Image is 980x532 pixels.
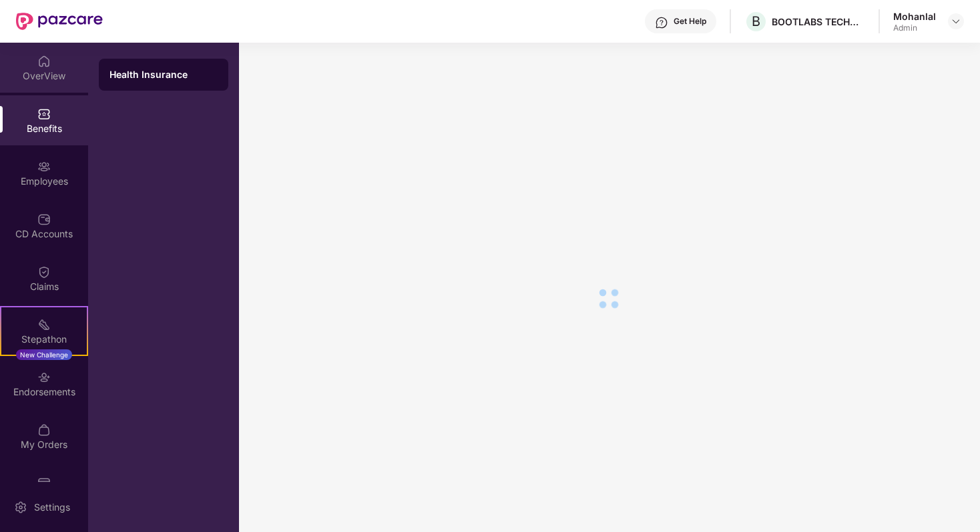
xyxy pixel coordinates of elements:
img: svg+xml;base64,PHN2ZyBpZD0iRW1wbG95ZWVzIiB4bWxucz0iaHR0cDovL3d3dy53My5vcmcvMjAwMC9zdmciIHdpZHRoPS... [37,160,51,173]
img: svg+xml;base64,PHN2ZyB4bWxucz0iaHR0cDovL3d3dy53My5vcmcvMjAwMC9zdmciIHdpZHRoPSIyMSIgaGVpZ2h0PSIyMC... [37,318,51,331]
img: svg+xml;base64,PHN2ZyBpZD0iSG9tZSIgeG1sbnM9Imh0dHA6Ly93d3cudzMub3JnLzIwMDAvc3ZnIiB3aWR0aD0iMjAiIG... [37,55,51,68]
img: svg+xml;base64,PHN2ZyBpZD0iSGVscC0zMngzMiIgeG1sbnM9Imh0dHA6Ly93d3cudzMub3JnLzIwMDAvc3ZnIiB3aWR0aD... [655,16,668,29]
div: Stepathon [1,333,87,346]
img: svg+xml;base64,PHN2ZyBpZD0iQ0RfQWNjb3VudHMiIGRhdGEtbmFtZT0iQ0QgQWNjb3VudHMiIHhtbG5zPSJodHRwOi8vd3... [37,213,51,226]
div: Settings [30,501,74,514]
img: svg+xml;base64,PHN2ZyBpZD0iRW5kb3JzZW1lbnRzIiB4bWxucz0iaHR0cDovL3d3dy53My5vcmcvMjAwMC9zdmciIHdpZH... [37,371,51,384]
div: Admin [893,23,936,33]
img: svg+xml;base64,PHN2ZyBpZD0iTXlfT3JkZXJzIiBkYXRhLW5hbWU9Ik15IE9yZGVycyIgeG1sbnM9Imh0dHA6Ly93d3cudz... [37,423,51,437]
img: svg+xml;base64,PHN2ZyBpZD0iQmVuZWZpdHMiIHhtbG5zPSJodHRwOi8vd3d3LnczLm9yZy8yMDAwL3N2ZyIgd2lkdGg9Ij... [37,107,51,121]
img: svg+xml;base64,PHN2ZyBpZD0iRHJvcGRvd24tMzJ4MzIiIHhtbG5zPSJodHRwOi8vd3d3LnczLm9yZy8yMDAwL3N2ZyIgd2... [951,16,961,27]
img: svg+xml;base64,PHN2ZyBpZD0iQ2xhaW0iIHhtbG5zPSJodHRwOi8vd3d3LnczLm9yZy8yMDAwL3N2ZyIgd2lkdGg9IjIwIi... [37,265,51,279]
span: B [752,13,760,29]
div: New Challenge [16,349,72,360]
div: Health Insurance [109,68,218,81]
div: BOOTLABS TECHNOLOGIES PRIVATE LIMITED [772,15,865,28]
img: svg+xml;base64,PHN2ZyBpZD0iU2V0dGluZy0yMHgyMCIgeG1sbnM9Imh0dHA6Ly93d3cudzMub3JnLzIwMDAvc3ZnIiB3aW... [14,501,27,514]
div: Get Help [674,16,706,27]
div: Mohanlal [893,10,936,23]
img: New Pazcare Logo [16,13,103,30]
img: svg+xml;base64,PHN2ZyBpZD0iUGF6Y2FyZCIgeG1sbnM9Imh0dHA6Ly93d3cudzMub3JnLzIwMDAvc3ZnIiB3aWR0aD0iMj... [37,476,51,489]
